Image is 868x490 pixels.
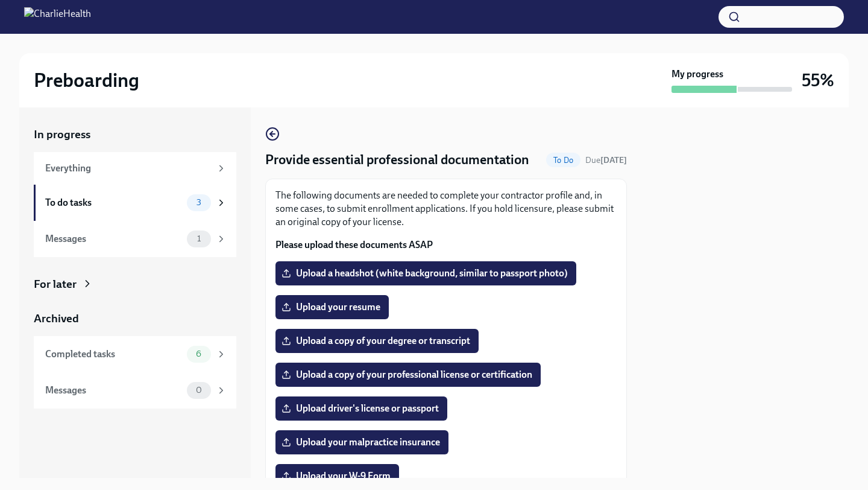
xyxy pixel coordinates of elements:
a: Messages1 [34,221,236,257]
a: To do tasks3 [34,185,236,221]
img: CharlieHealth [24,7,91,27]
span: Due [585,155,627,165]
a: Everything [34,152,236,185]
h3: 55% [802,69,834,91]
label: Upload a headshot (white background, similar to passport photo) [275,261,576,285]
span: Upload a copy of your degree or transcript [284,335,470,347]
span: 6 [189,349,209,358]
span: Upload a headshot (white background, similar to passport photo) [284,267,568,279]
a: Messages0 [34,372,236,409]
div: For later [34,276,77,292]
strong: My progress [671,68,723,81]
h4: Provide essential professional documentation [265,151,529,169]
a: Completed tasks6 [34,336,236,372]
div: To do tasks [45,196,182,209]
label: Upload your malpractice insurance [275,430,448,454]
label: Upload a copy of your professional license or certification [275,363,541,387]
span: 1 [190,234,208,243]
span: 0 [189,386,209,395]
span: Upload your malpractice insurance [284,436,440,448]
a: For later [34,276,236,292]
span: Upload your resume [284,301,380,313]
span: Upload driver's license or passport [284,402,439,415]
div: Everything [45,162,211,175]
h2: Preboarding [34,68,139,92]
div: Messages [45,232,182,246]
span: Upload your W-9 Form [284,470,391,482]
div: Messages [45,384,182,397]
label: Upload your resume [275,295,389,319]
label: Upload driver's license or passport [275,396,447,421]
span: To Do [546,156,580,165]
span: Upload a copy of your professional license or certification [284,369,532,381]
p: The following documents are needed to complete your contractor profile and, in some cases, to sub... [275,189,617,229]
label: Upload your W-9 Form [275,464,399,488]
strong: Please upload these documents ASAP [275,239,433,250]
div: Completed tasks [45,348,182,361]
a: Archived [34,311,236,326]
span: September 22nd, 2025 09:00 [585,154,627,166]
strong: [DATE] [600,155,627,165]
label: Upload a copy of your degree or transcript [275,329,479,353]
span: 3 [189,198,209,207]
a: In progress [34,127,236,142]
